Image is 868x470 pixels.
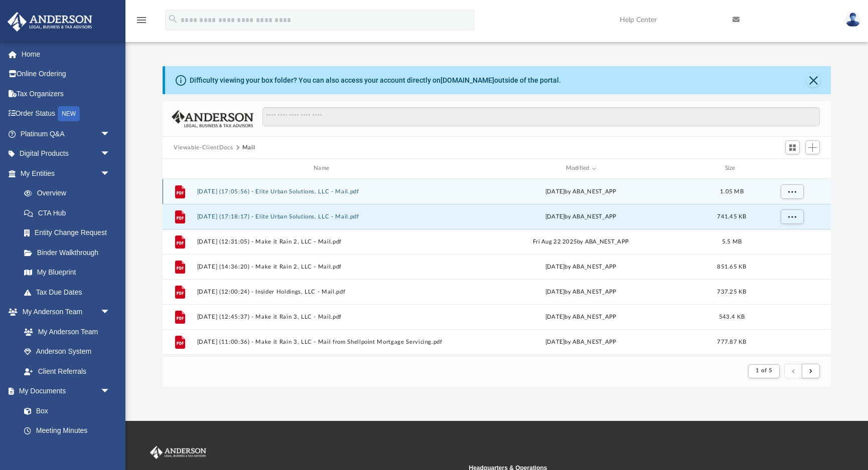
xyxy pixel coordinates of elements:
[756,164,826,173] div: id
[455,337,707,346] div: [DATE] by ABA_NEST_APP
[100,381,120,402] span: arrow_drop_down
[242,143,255,152] button: Mail
[100,163,120,184] span: arrow_drop_down
[14,401,115,421] a: Box
[197,239,450,245] button: [DATE] (12:31:05) - Make it Rain 2, LLC - Mail.pdf
[14,243,125,263] a: Binder Walkthrough
[7,104,125,124] a: Order StatusNEW
[14,183,125,203] a: Overview
[197,213,450,220] button: [DATE] (17:18:17) - Elite Urban Solutions, LLC - Mail.pdf
[7,124,125,144] a: Platinum Q&Aarrow_drop_down
[7,64,125,84] a: Online Ordering
[14,223,125,243] a: Entity Change Request
[806,73,820,87] button: Close
[197,264,450,270] button: [DATE] (14:36:20) - Make it Rain 2, LLC - Mail.pdf
[441,76,494,84] a: [DOMAIN_NAME]
[719,314,745,319] span: 543.4 KB
[455,262,707,271] div: [DATE] by ABA_NEST_APP
[455,287,707,296] div: [DATE] by ABA_NEST_APP
[167,164,192,173] div: id
[174,143,233,152] button: Viewable-ClientDocs
[262,107,820,126] input: Search files and folders
[197,289,450,295] button: [DATE] (12:00:24) - Insider Holdings, LLC - Mail.pdf
[190,75,561,86] div: Difficulty viewing your box folder? You can also access your account directly on outside of the p...
[717,289,746,294] span: 737.25 KB
[7,84,125,104] a: Tax Organizers
[7,163,125,183] a: My Entitiesarrow_drop_down
[148,446,208,459] img: Anderson Advisors Platinum Portal
[455,187,707,196] div: [DATE] by ABA_NEST_APP
[717,213,746,219] span: 741.45 KB
[454,164,707,173] div: Modified
[197,164,450,173] div: Name
[14,342,120,362] a: Anderson System
[197,188,450,195] button: [DATE] (17:05:56) - Elite Urban Solutions, LLC - Mail.pdf
[14,322,115,342] a: My Anderson Team
[7,302,120,322] a: My Anderson Teamarrow_drop_down
[100,124,120,144] span: arrow_drop_down
[197,314,450,320] button: [DATE] (12:45:37) - Make it Rain 3, LLC - Mail.pdf
[14,282,125,302] a: Tax Due Dates
[748,364,780,378] button: 1 of 5
[717,339,746,344] span: 777.87 KB
[100,144,120,164] span: arrow_drop_down
[781,184,804,199] button: More options
[720,188,744,194] span: 1.05 MB
[14,361,120,381] a: Client Referrals
[135,19,148,26] a: menu
[712,164,752,173] div: Size
[168,14,179,25] i: search
[455,212,707,221] div: [DATE] by ABA_NEST_APP
[14,203,125,223] a: CTA Hub
[455,312,707,321] div: [DATE] by ABA_NEST_APP
[14,263,120,283] a: My Blueprint
[722,239,742,244] span: 5.5 MB
[100,302,120,323] span: arrow_drop_down
[5,12,95,32] img: Anderson Advisors Platinum Portal
[781,209,804,224] button: More options
[7,44,125,64] a: Home
[756,368,772,373] span: 1 of 5
[163,179,831,356] div: grid
[14,421,120,441] a: Meeting Minutes
[58,106,80,121] div: NEW
[7,144,125,164] a: Digital Productsarrow_drop_down
[7,381,120,401] a: My Documentsarrow_drop_down
[197,339,450,345] button: [DATE] (11:00:36) - Make it Rain 3, LLC - Mail from Shellpoint Mortgage Servicing.pdf
[717,264,746,269] span: 851.65 KB
[845,13,860,27] img: User Pic
[785,140,800,154] button: Switch to Grid View
[135,14,148,26] i: menu
[455,237,707,246] div: Fri Aug 22 2025 by ABA_NEST_APP
[805,140,820,154] button: Add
